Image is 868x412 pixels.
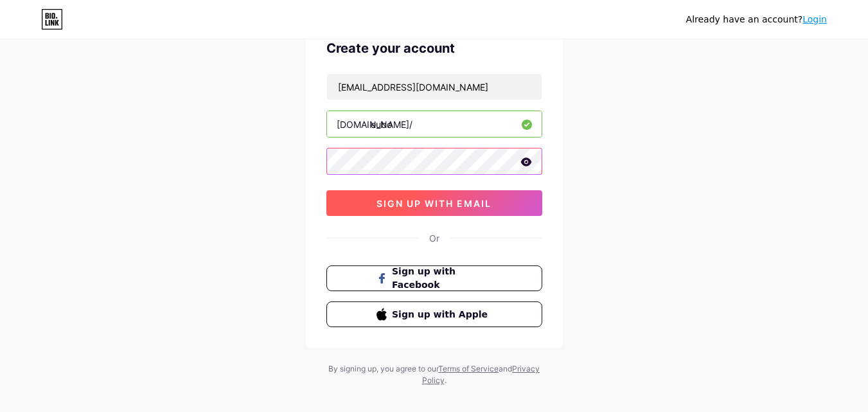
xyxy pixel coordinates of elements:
[326,265,542,291] button: Sign up with Facebook
[429,231,439,245] div: Or
[326,301,542,327] button: Sign up with Apple
[327,74,542,100] input: Email
[802,14,827,24] a: Login
[327,111,542,137] input: username
[376,198,492,209] span: sign up with email
[686,13,827,26] div: Already have an account?
[392,308,492,321] span: Sign up with Apple
[325,363,544,386] div: By signing up, you agree to our and .
[326,39,542,58] div: Create your account
[392,265,492,292] span: Sign up with Facebook
[438,364,499,373] a: Terms of Service
[337,118,412,131] div: [DOMAIN_NAME]/
[326,190,542,216] button: sign up with email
